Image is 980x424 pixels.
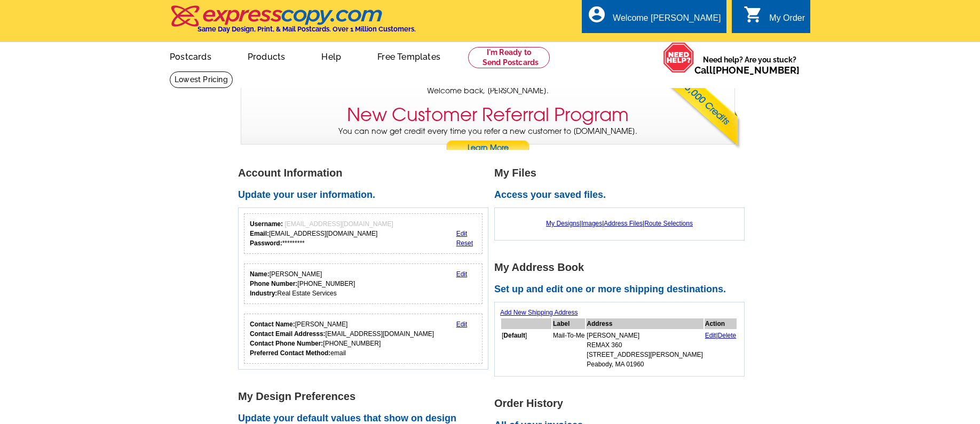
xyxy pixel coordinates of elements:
a: [PHONE_NUMBER] [713,65,800,76]
a: Images [581,220,602,227]
strong: Password: [250,239,282,247]
div: Your personal details. [244,263,483,304]
span: Welcome back, [PERSON_NAME]. [427,85,549,97]
a: Delete [718,332,737,339]
b: Default [503,332,525,339]
td: | [705,330,737,370]
div: Your login information. [244,213,483,254]
h2: Update your user information. [238,189,494,201]
i: shopping_cart [744,5,763,24]
h2: Set up and edit one or more shipping destinations. [494,284,750,295]
h4: Same Day Design, Print, & Mail Postcards. Over 1 Million Customers. [197,25,416,33]
h2: Access your saved files. [494,189,750,201]
a: My Designs [546,220,580,227]
span: Call [694,65,800,76]
a: Route Selections [644,220,693,227]
a: Edit [456,270,468,278]
a: Edit [456,321,468,328]
a: Same Day Design, Print, & Mail Postcards. Over 1 Million Customers. [170,13,416,33]
a: Learn More [446,140,530,156]
a: Edit [456,230,468,237]
h1: Order History [494,398,750,409]
a: shopping_cart My Order [744,12,805,25]
strong: Name: [250,270,270,278]
strong: Contact Name: [250,321,295,328]
div: | | | [500,213,739,234]
td: [PERSON_NAME] REMAX 360 [STREET_ADDRESS][PERSON_NAME] Peabody, MA 01960 [586,330,703,370]
td: Mail-To-Me [552,330,585,370]
a: Postcards [153,43,228,68]
strong: Email: [250,230,269,237]
strong: Contact Email Addresss: [250,330,326,338]
a: Free Templates [360,43,457,68]
i: account_circle [587,5,606,24]
span: [EMAIL_ADDRESS][DOMAIN_NAME] [284,220,393,228]
div: Welcome [PERSON_NAME] [613,13,721,28]
strong: Contact Phone Number: [250,340,323,347]
h1: Account Information [238,167,494,179]
td: [ ] [501,330,551,370]
div: Who should we contact regarding order issues? [244,314,483,364]
strong: Preferred Contact Method: [250,349,330,357]
h3: New Customer Referral Program [347,104,629,126]
th: Label [552,318,585,329]
a: Address Files [604,220,643,227]
h1: My Address Book [494,262,750,273]
a: Edit [705,332,716,339]
div: [PERSON_NAME] [PHONE_NUMBER] Real Estate Services [250,269,355,298]
img: help [663,42,694,73]
strong: Industry: [250,290,277,297]
h1: My Files [494,167,750,179]
p: You can now get credit every time you refer a new customer to [DOMAIN_NAME]. [241,126,734,156]
h1: My Design Preferences [238,391,494,402]
div: [PERSON_NAME] [EMAIL_ADDRESS][DOMAIN_NAME] [PHONE_NUMBER] email [250,319,434,358]
strong: Username: [250,220,283,228]
a: Reset [456,239,473,247]
a: Products [231,43,303,68]
th: Action [705,318,737,329]
span: Need help? Are you stuck? [694,54,805,76]
a: Help [304,43,358,68]
th: Address [586,318,703,329]
strong: Phone Number: [250,280,297,287]
a: Add New Shipping Address [500,309,578,316]
div: My Order [769,13,805,28]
